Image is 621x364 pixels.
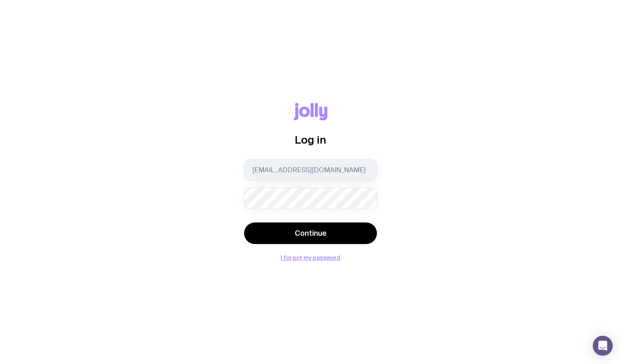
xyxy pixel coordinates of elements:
button: Continue [244,222,377,244]
span: Log in [295,134,326,146]
button: I forgot my password [281,254,340,261]
div: Open Intercom Messenger [593,336,613,356]
input: you@email.com [244,159,377,181]
span: Continue [295,228,327,238]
